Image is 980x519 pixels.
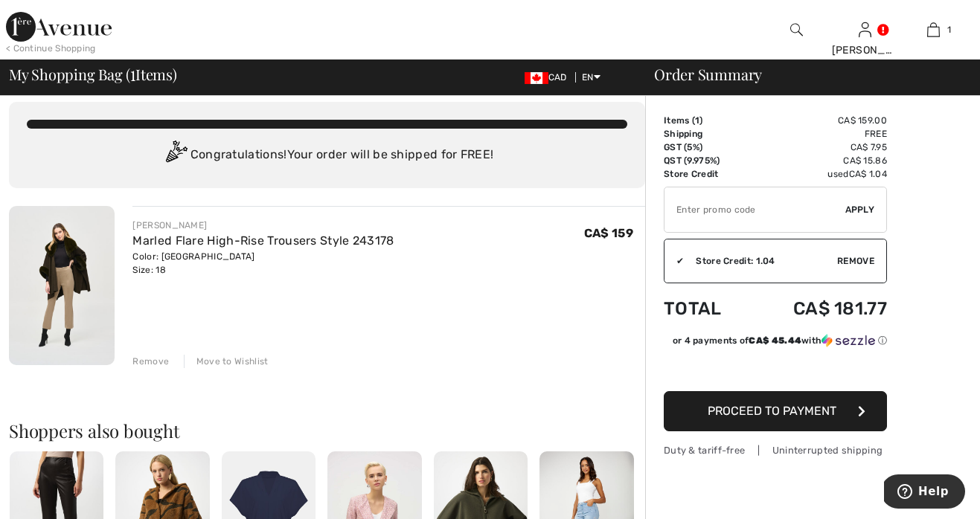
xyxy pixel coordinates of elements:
iframe: Opens a widget where you can find more information [884,474,965,512]
td: CA$ 15.86 [749,154,887,167]
div: [PERSON_NAME] [132,219,394,232]
img: Marled Flare High-Rise Trousers Style 243178 [9,206,115,365]
span: 1 [947,23,951,36]
img: Canadian Dollar [525,72,548,84]
span: 1 [130,63,135,83]
div: [PERSON_NAME] [832,42,899,58]
td: QST (9.975%) [664,154,749,167]
span: Remove [837,254,874,268]
img: 1ère Avenue [6,12,112,42]
div: Duty & tariff-free | Uninterrupted shipping [664,443,887,457]
a: 1 [900,21,967,39]
td: Items ( ) [664,114,749,127]
div: Move to Wishlist [184,355,269,368]
td: CA$ 7.95 [749,141,887,154]
div: or 4 payments of with [673,334,887,347]
td: used [749,167,887,181]
img: Congratulation2.svg [161,141,190,170]
div: Remove [132,355,169,368]
input: Promo code [664,187,845,232]
div: Order Summary [636,67,971,82]
span: CA$ 1.04 [849,169,887,179]
span: CA$ 159 [584,226,633,240]
td: Total [664,283,749,334]
span: My Shopping Bag ( Items) [9,67,177,82]
span: Apply [845,203,875,216]
img: Sezzle [822,334,875,347]
td: Free [749,127,887,141]
img: My Bag [927,21,940,39]
span: CA$ 45.44 [749,335,801,346]
td: CA$ 181.77 [749,283,887,334]
a: Sign In [859,22,871,36]
span: 1 [695,115,699,126]
td: CA$ 159.00 [749,114,887,127]
div: Color: [GEOGRAPHIC_DATA] Size: 18 [132,250,394,277]
span: EN [582,72,601,83]
td: Shipping [664,127,749,141]
div: < Continue Shopping [6,42,96,55]
div: Store Credit: 1.04 [684,254,837,268]
span: Proceed to Payment [708,404,836,418]
img: search the website [790,21,803,39]
h2: Shoppers also bought [9,422,645,439]
iframe: PayPal-paypal [664,352,887,386]
img: My Info [859,21,871,39]
td: GST (5%) [664,141,749,154]
div: or 4 payments ofCA$ 45.44withSezzle Click to learn more about Sezzle [664,334,887,352]
div: Congratulations! Your order will be shipped for FREE! [27,141,627,170]
button: Proceed to Payment [664,391,887,431]
span: CAD [525,72,573,83]
a: Marled Flare High-Rise Trousers Style 243178 [132,233,394,248]
div: ✔ [664,254,684,268]
td: Store Credit [664,167,749,181]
